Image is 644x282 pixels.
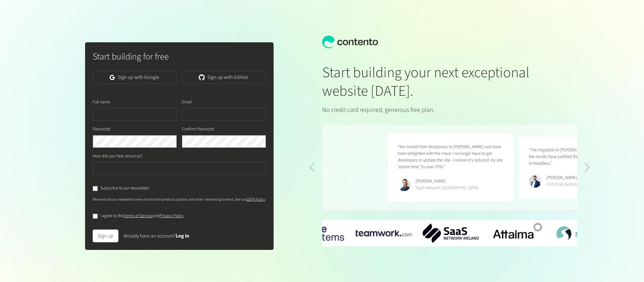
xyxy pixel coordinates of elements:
h1: Start building your next exceptional website [DATE]. [322,64,535,100]
label: Password [93,126,110,133]
label: How did you hear about us? [93,153,143,160]
a: Terms of Service [123,213,153,219]
h2: Start building for free [93,50,266,63]
a: GDPR Policy [246,197,265,202]
img: teamwork-logo.png [355,230,412,236]
div: CEO Kore Systems [547,181,579,188]
div: 3 / 6 [489,220,546,246]
div: [PERSON_NAME] [547,175,579,181]
p: We send out our newsletter every month with product updates and other interesting content. See our . [93,197,266,203]
div: Already have an account? [123,232,189,240]
div: Next slide [584,163,590,172]
p: No credit card required, generous free plan. [322,105,535,115]
div: SaaS Network [GEOGRAPHIC_DATA] [415,185,479,191]
div: [PERSON_NAME] [415,178,479,185]
label: Subscribe to our newsletter [100,185,149,192]
p: “The migration to [PERSON_NAME] was seamless - the results have justified the decision to replatf... [529,147,634,167]
img: SkillsVista-Logo.png [556,226,613,240]
img: Ryan Crowley [529,175,541,188]
img: Attaima-Logo.png [489,220,546,246]
label: I agree to the and [100,213,184,219]
img: Phillip Maucher [398,178,410,191]
label: Full name [93,99,110,106]
label: Confirm Password [182,126,214,133]
a: Sign up with Google [93,71,177,84]
img: SaaS-Network-Ireland-logo.png [422,224,479,243]
p: “We moved from Wordpress to [PERSON_NAME] and have been delighted with the move. I no longer have... [398,144,503,170]
button: Sign up [93,230,118,242]
div: Previous slide [309,163,315,172]
a: Log in [176,232,189,239]
div: 2 / 6 [422,224,479,243]
div: 4 / 6 [556,226,613,240]
a: Sign up with GitHub [182,71,266,84]
figure: 4 / 5 [388,134,514,202]
div: 1 / 6 [355,230,412,236]
a: Privacy Policy [160,213,184,219]
label: Email [182,99,192,106]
